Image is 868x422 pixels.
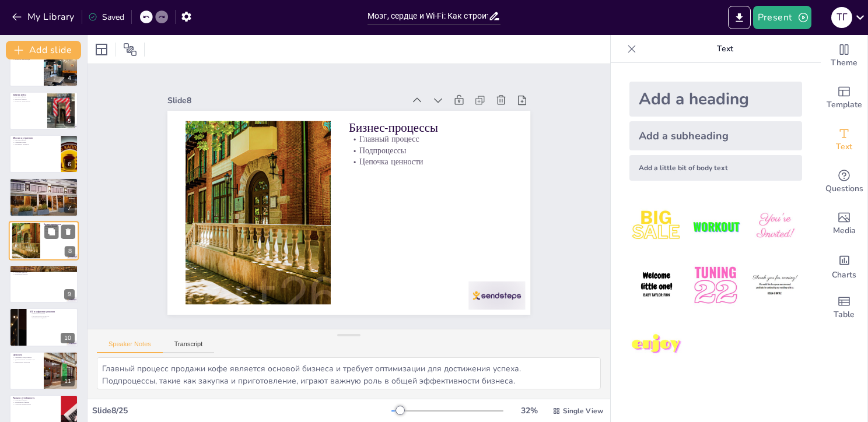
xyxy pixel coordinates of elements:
p: Цифровые решения [30,312,75,315]
div: Add ready made slides [821,77,867,119]
button: Present [753,6,811,29]
div: 6 [9,135,78,173]
p: Цепочка ценности [344,202,388,364]
div: 4 [64,73,75,83]
div: 11 [9,351,78,390]
div: 7 [9,178,78,216]
p: Устойчивость бизнеса [13,401,58,403]
img: 5.jpeg [688,258,743,312]
div: Add text boxes [821,119,867,161]
p: Бизнес-процессы [44,223,75,226]
p: Управление скидками [30,316,75,319]
p: Оргструктура и роли [13,266,75,270]
div: 11 [61,376,75,386]
p: Стратегии минимизации [13,403,58,406]
span: Charts [832,269,856,282]
p: Удовлетворение потребностей [13,358,40,361]
img: 1.jpeg [629,199,684,254]
button: Duplicate Slide [44,224,58,238]
p: Уникальное предложение [13,357,40,359]
p: Важность архитектуры [13,100,44,102]
p: Миссия и стратегия [13,136,58,140]
div: 10 [61,333,75,343]
div: Layout [92,40,111,59]
p: ИТ и цифровые решения [30,310,75,313]
p: Цепочка ценности [44,230,75,232]
div: Add a little bit of body text [629,155,802,181]
button: My Library [9,8,79,26]
p: Ценность [13,353,40,357]
div: 8 [9,221,79,261]
p: Привлечение клиентов [13,361,40,363]
div: Add a subheading [629,121,802,150]
p: Подпроцессы [354,205,399,367]
button: Transcript [163,340,215,353]
span: Theme [831,57,857,69]
p: Text [641,35,809,63]
div: 4 [9,48,78,86]
div: 32 % [515,405,543,416]
p: Потребности студентов [13,184,75,187]
p: История кофейни [13,96,44,98]
p: Роль владельцев [13,187,75,189]
div: 5 [9,92,78,130]
div: 6 [64,159,75,170]
span: Single View [563,406,603,416]
span: Text [836,140,852,153]
div: Slide 8 / 25 [92,405,391,416]
div: 9 [9,265,78,303]
span: Media [833,224,856,237]
p: Миссия кофейни [13,139,58,141]
p: Заинтересованные стороны [13,180,75,183]
p: Менеджер закупок [13,271,75,273]
button: Delete Slide [61,224,75,238]
span: Table [834,308,855,321]
button: Т Г [831,6,852,29]
div: Get real-time input from your audience [821,161,867,203]
button: Export to PowerPoint [728,6,751,29]
p: Роль бариста [13,269,75,271]
img: 6.jpeg [748,258,802,312]
p: Подпроцессы [44,227,75,230]
p: Риски и устойчивость [13,396,58,400]
p: Автоматизация процессов [30,314,75,316]
div: 7 [64,203,75,213]
div: Add charts and graphs [821,245,867,287]
p: Заинтересованные стороны [13,182,75,185]
p: Владельцы бизнеса [13,273,75,276]
p: Бизнес-процессы [374,209,425,372]
div: Change the overall theme [821,35,867,77]
img: 3.jpeg [748,199,802,254]
p: Завязка кейса [13,93,44,96]
div: Slide 8 [426,38,486,272]
div: 5 [64,116,75,126]
button: Add slide [6,41,81,59]
div: Т Г [831,7,852,28]
p: Главный процесс [44,226,75,228]
div: Add a table [821,287,867,329]
span: Questions [825,182,863,195]
div: Saved [88,12,124,23]
img: 4.jpeg [629,258,684,312]
button: Speaker Notes [97,340,163,353]
div: 9 [64,289,75,300]
div: Add a heading [629,82,802,117]
textarea: Главный процесс продажи кофе является основой бизнеса и требует оптимизации для достижения успеха... [97,357,601,389]
p: Простота бизнеса [13,98,44,100]
p: Важность информации [13,59,40,61]
input: Insert title [367,8,488,24]
div: Add images, graphics, shapes or video [821,203,867,245]
div: 10 [9,308,78,346]
p: Понимание терминов [13,143,58,146]
img: 7.jpeg [629,318,684,372]
p: Риски для бизнеса [13,399,58,402]
span: Template [827,99,862,111]
p: Главный процесс [365,207,410,369]
span: Position [123,43,137,57]
div: 8 [65,246,75,256]
img: 2.jpeg [688,199,743,254]
p: Стратегия успеха [13,141,58,143]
